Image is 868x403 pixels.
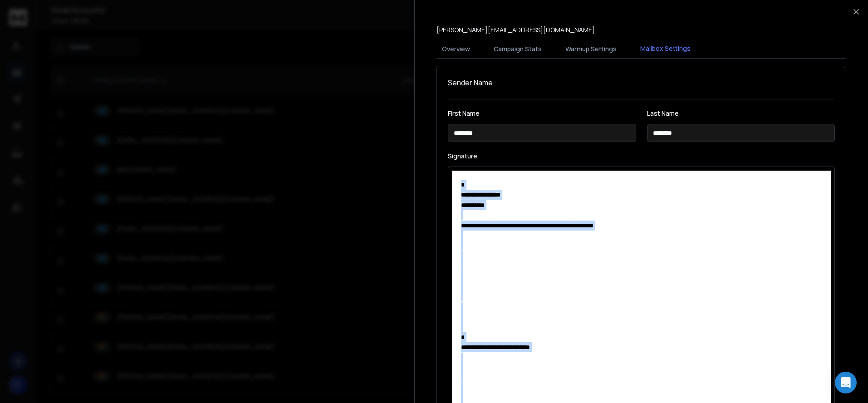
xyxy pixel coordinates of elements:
p: [PERSON_NAME][EMAIL_ADDRESS][DOMAIN_NAME] [436,25,595,34]
button: Mailbox Settings [635,39,696,59]
label: First Name [448,110,636,117]
button: Overview [436,39,476,59]
div: Open Intercom Messenger [835,372,857,393]
button: Campaign Stats [488,39,547,59]
button: Warmup Settings [560,39,622,59]
label: Signature [448,153,835,159]
label: Last Name [647,110,835,117]
h1: Sender Name [448,77,835,88]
